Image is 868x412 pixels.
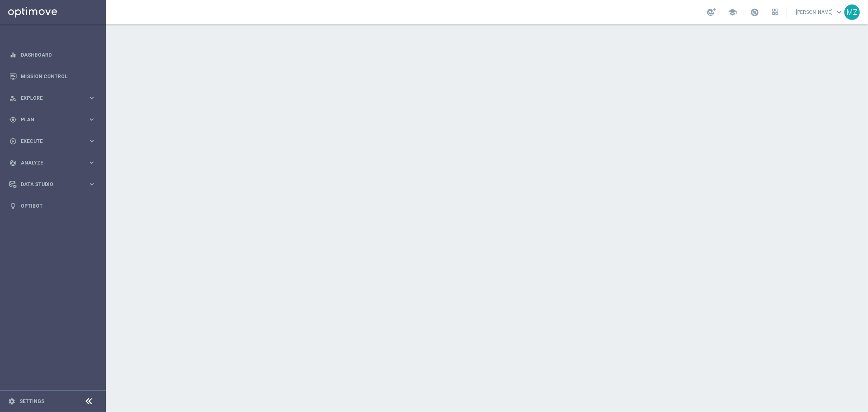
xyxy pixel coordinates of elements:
[9,51,17,59] i: equalizer
[9,181,96,188] button: Data Studio keyboard_arrow_right
[795,6,844,18] a: [PERSON_NAME]keyboard_arrow_down
[9,66,96,87] div: Mission Control
[9,159,17,167] i: track_changes
[21,182,88,187] span: Data Studio
[8,398,15,405] i: settings
[9,73,96,80] button: Mission Control
[9,116,17,123] i: gps_fixed
[88,137,96,145] i: keyboard_arrow_right
[9,159,88,167] div: Analyze
[9,138,17,145] i: play_circle_outline
[88,94,96,102] i: keyboard_arrow_right
[21,139,88,144] span: Execute
[9,138,88,145] div: Execute
[9,116,96,123] button: gps_fixed Plan keyboard_arrow_right
[9,94,17,102] i: person_search
[9,44,96,66] div: Dashboard
[9,195,96,217] div: Optibot
[88,116,96,123] i: keyboard_arrow_right
[21,160,88,165] span: Analyze
[9,138,96,145] button: play_circle_outline Execute keyboard_arrow_right
[9,94,88,102] div: Explore
[9,160,96,166] button: track_changes Analyze keyboard_arrow_right
[844,4,860,20] div: MZ
[88,180,96,188] i: keyboard_arrow_right
[9,95,96,101] button: person_search Explore keyboard_arrow_right
[835,8,844,17] span: keyboard_arrow_down
[20,399,44,404] a: Settings
[21,96,88,101] span: Explore
[21,195,96,217] a: Optibot
[88,159,96,167] i: keyboard_arrow_right
[9,202,17,210] i: lightbulb
[21,66,96,87] a: Mission Control
[728,8,737,17] span: school
[9,181,88,188] div: Data Studio
[21,117,88,122] span: Plan
[9,203,96,209] button: lightbulb Optibot
[21,44,96,66] a: Dashboard
[9,52,96,58] button: equalizer Dashboard
[9,116,88,123] div: Plan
